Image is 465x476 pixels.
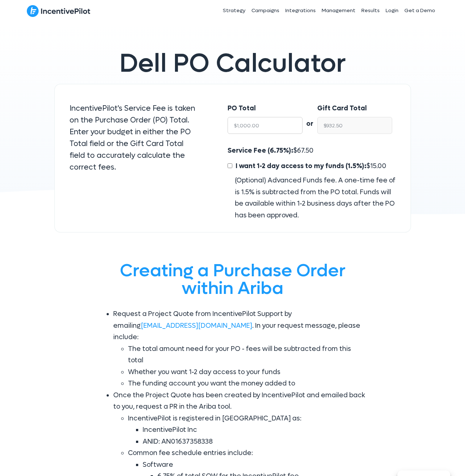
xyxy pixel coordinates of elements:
[141,322,252,330] a: [EMAIL_ADDRESS][DOMAIN_NAME]
[228,175,396,221] div: (Optional) Advanced Funds fee. A one-time fee of is 1.5% is subtracted from the PO total. Funds w...
[282,1,319,20] a: Integrations
[120,259,346,300] span: Creating a Purchase Order within Ariba
[248,1,282,20] a: Campaigns
[236,162,366,170] span: I want 1-2 day access to my funds (1.5%):
[319,1,358,20] a: Management
[358,1,383,20] a: Results
[169,1,439,20] nav: Header Menu
[228,103,256,114] label: PO Total
[69,103,198,173] p: IncentivePilot's Service Fee is taken on the Purchase Order (PO) Total. Enter your budget in eith...
[297,146,314,155] span: 67.50
[128,366,367,378] li: Whether you want 1-2 day access to your funds
[119,47,346,80] span: Dell PO Calculator
[234,162,386,170] span: $
[27,5,90,17] img: IncentivePilot
[228,163,232,168] input: I want 1-2 day access to my funds (1.5%):$15.00
[303,103,317,130] div: or
[128,413,367,448] li: IncentivePilot is registered in [GEOGRAPHIC_DATA] as:
[220,1,248,20] a: Strategy
[128,378,367,390] li: The funding account you want the money added to
[370,162,386,170] span: 15.00
[401,1,438,20] a: Get a Demo
[128,343,367,366] li: The total amount need for your PO - fees will be subtracted from this total
[228,146,293,155] span: Service Fee (6.75%):
[143,436,367,448] li: ANID: AN01637358338
[228,145,396,221] div: $
[113,308,367,390] li: Request a Project Quote from IncentivePilot Support by emailing . In your request message, please...
[383,1,401,20] a: Login
[143,424,367,436] li: IncentivePilot Inc
[317,103,367,114] label: Gift Card Total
